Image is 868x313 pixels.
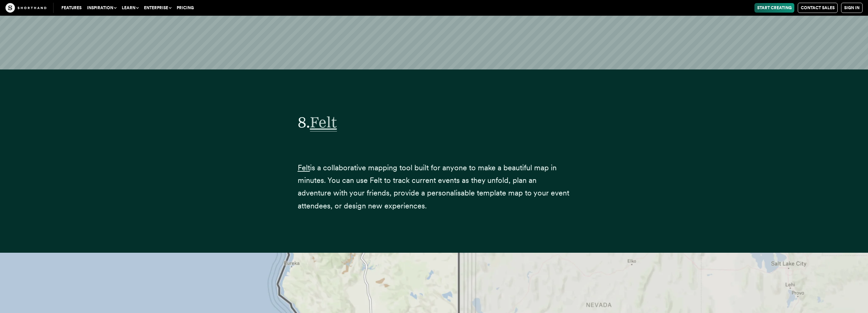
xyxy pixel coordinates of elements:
button: Learn [119,3,141,13]
a: Felt [298,163,310,172]
button: Enterprise [141,3,174,13]
img: The Craft [5,3,46,13]
span: 8. [298,113,310,131]
a: Features [59,3,84,13]
span: Felt [310,113,337,131]
a: Start Creating [754,3,794,13]
a: Pricing [174,3,196,13]
a: Contact Sales [798,3,838,13]
a: Sign in [841,3,863,13]
button: Inspiration [84,3,119,13]
a: Felt [310,113,337,131]
p: is a collaborative mapping tool built for anyone to make a beautiful map in minutes. You can use ... [298,161,571,213]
